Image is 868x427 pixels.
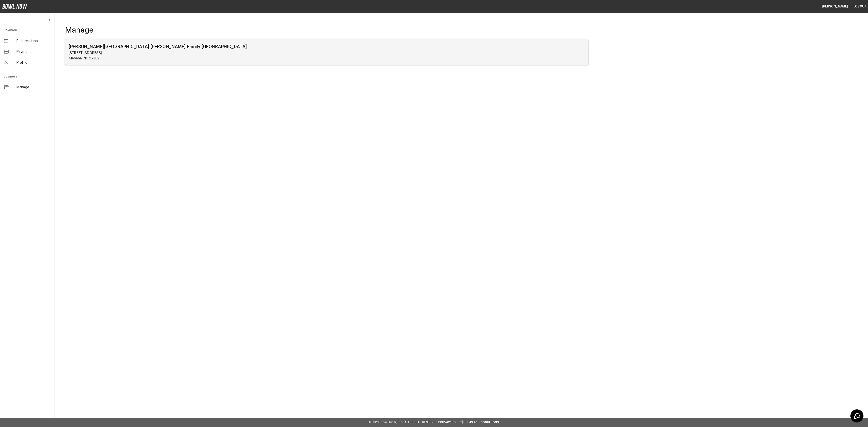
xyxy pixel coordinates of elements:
p: [STREET_ADDRESS] [69,50,585,56]
span: Payment [16,49,51,54]
button: [PERSON_NAME] [820,2,850,11]
a: Terms and Conditions [463,421,499,424]
span: © 2022 BowlNow, Inc. All Rights Reserved. [369,421,438,424]
a: Privacy Policy [438,421,462,424]
p: Mebane, NC 27302 [69,56,585,61]
button: Logout [852,2,868,11]
span: Manage [16,84,51,90]
img: logo [2,4,27,9]
span: Reservations [16,38,51,44]
span: Profile [16,60,51,65]
h4: Manage [65,25,588,35]
h6: [PERSON_NAME][GEOGRAPHIC_DATA] [PERSON_NAME] Family [GEOGRAPHIC_DATA] [69,43,585,50]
